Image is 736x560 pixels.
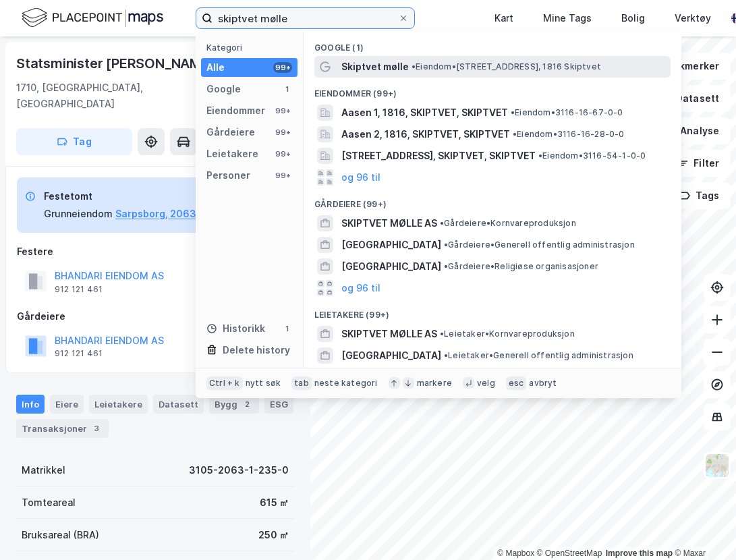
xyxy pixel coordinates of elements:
div: Personer [206,167,250,184]
div: Ctrl + k [206,376,243,390]
div: Statsminister [PERSON_NAME] Vei 44 [16,53,260,74]
span: Aasen 2, 1816, SKIPTVET, SKIPTVET [341,126,510,142]
div: Tomteareal [22,495,76,511]
div: 99+ [273,62,292,73]
img: Z [704,453,730,478]
div: markere [417,378,452,389]
div: Historikk [206,320,265,337]
span: • [538,150,542,161]
div: Info [16,395,45,414]
img: logo.f888ab2527a4732fd821a326f86c7f29.svg [22,6,163,30]
div: Gårdeiere (99+) [304,188,681,213]
span: [GEOGRAPHIC_DATA] [341,347,441,364]
span: Gårdeiere • Generell offentlig administrasjon [444,240,635,250]
div: Datasett [153,395,204,414]
div: Kategori [206,43,298,53]
span: Leietaker • Generell offentlig administrasjon [444,350,633,361]
button: og 96 til [341,280,380,296]
div: 3105-2063-1-235-0 [189,462,289,478]
button: Datasett [648,85,731,112]
span: • [440,329,444,339]
div: Mine Tags [543,10,592,26]
div: Leietakere [206,146,258,162]
div: velg [477,378,495,389]
a: Mapbox [497,549,534,558]
div: Kart [494,10,513,26]
div: Eiendommer [206,103,265,119]
span: Gårdeiere • Kornvareproduksjon [440,218,576,229]
div: Verktøy [675,10,711,26]
div: esc [506,376,527,390]
div: Leietakere [89,395,148,414]
div: 1 [281,84,292,94]
a: OpenStreetMap [537,549,602,558]
button: Bokmerker [640,53,731,80]
div: 912 121 461 [55,284,103,295]
button: Sarpsborg, 2063/1 [115,206,204,222]
button: Filter [666,150,731,177]
span: SKIPTVET MØLLE AS [341,326,437,342]
div: Grunneiendom [44,206,113,222]
button: Analyse [652,117,731,144]
span: Skiptvet mølle [341,59,409,75]
div: avbryt [529,378,557,389]
div: Bygg [209,395,259,414]
div: Bruksareal (BRA) [22,527,99,543]
span: Leietaker • Kornvareproduksjon [440,329,575,339]
span: • [444,261,448,271]
button: Tag [16,128,132,155]
div: Alle [206,59,225,76]
div: 2 [240,397,254,411]
div: Delete history [223,342,290,358]
span: • [511,107,515,117]
div: Leietakere (99+) [304,299,681,323]
div: Matrikkel [22,462,65,478]
span: • [440,218,444,228]
span: SKIPTVET MØLLE AS [341,215,437,231]
div: 99+ [273,170,292,181]
span: Aasen 1, 1816, SKIPTVET, SKIPTVET [341,105,508,121]
span: Eiendom • 3116-16-28-0-0 [513,129,625,140]
span: Gårdeiere • Religiøse organisasjoner [444,261,598,272]
div: ESG [264,395,293,414]
div: 99+ [273,127,292,138]
div: Festetomt [44,188,204,204]
div: 3 [90,422,103,435]
div: Eiere [50,395,84,414]
div: nytt søk [246,378,281,389]
div: 1710, [GEOGRAPHIC_DATA], [GEOGRAPHIC_DATA] [16,80,203,112]
span: [GEOGRAPHIC_DATA] [341,258,441,275]
div: Gårdeiere [206,124,255,140]
div: tab [291,376,312,390]
span: [GEOGRAPHIC_DATA] [341,237,441,253]
a: Improve this map [606,549,673,558]
span: • [444,240,448,250]
div: Google [206,81,241,97]
div: Eiendommer (99+) [304,78,681,102]
button: og 96 til [341,169,380,186]
div: Kontrollprogram for chat [669,495,736,560]
div: 1 [281,323,292,334]
button: Tags [668,182,731,209]
input: Søk på adresse, matrikkel, gårdeiere, leietakere eller personer [213,8,398,28]
div: neste kategori [314,378,378,389]
span: • [412,61,416,72]
span: Eiendom • [STREET_ADDRESS], 1816 Skiptvet [412,61,601,72]
div: 99+ [273,148,292,159]
div: 912 121 461 [55,348,103,359]
div: 615 ㎡ [260,495,289,511]
div: 250 ㎡ [258,527,289,543]
span: Eiendom • 3116-16-67-0-0 [511,107,623,118]
div: 99+ [273,105,292,116]
span: [STREET_ADDRESS], SKIPTVET, SKIPTVET [341,148,536,164]
div: Transaksjoner [16,419,109,438]
div: Google (1) [304,32,681,56]
span: • [513,129,517,139]
span: Eiendom • 3116-54-1-0-0 [538,150,646,161]
div: Gårdeiere [17,308,293,325]
div: Festere [17,244,293,260]
iframe: Chat Widget [669,495,736,560]
span: • [444,350,448,360]
div: Bolig [621,10,645,26]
